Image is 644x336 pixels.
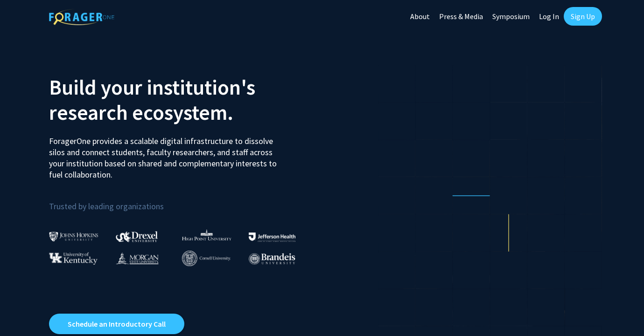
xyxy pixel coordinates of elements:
p: Trusted by leading organizations [49,188,315,213]
img: University of Kentucky [49,252,98,265]
img: ForagerOne Logo [49,9,114,25]
p: ForagerOne provides a scalable digital infrastructure to dissolve silos and connect students, fac... [49,129,283,180]
img: Drexel University [116,231,158,242]
h2: Build your institution's research ecosystem. [49,75,315,125]
img: Thomas Jefferson University [249,233,295,241]
img: Cornell University [182,251,231,266]
img: Johns Hopkins University [49,232,98,241]
img: High Point University [182,229,231,240]
a: Opens in a new tab [49,314,184,334]
a: Sign Up [564,7,602,26]
img: Morgan State University [116,252,159,264]
img: Brandeis University [249,253,295,265]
